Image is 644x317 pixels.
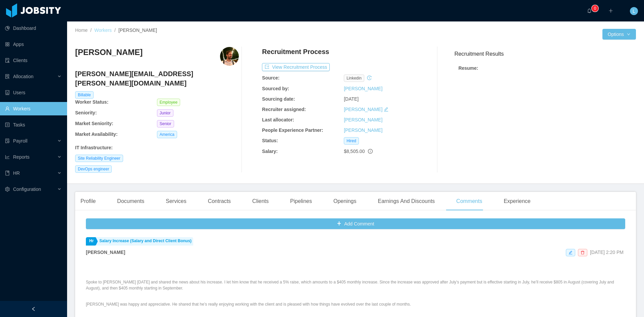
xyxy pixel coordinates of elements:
[13,170,20,176] span: HR
[160,192,192,211] div: Services
[114,28,116,33] span: /
[118,28,157,33] span: [PERSON_NAME]
[86,250,125,255] strong: [PERSON_NAME]
[262,127,323,133] b: People Experience Partner:
[5,54,62,67] a: icon: auditClients
[5,118,62,131] a: icon: profileTasks
[112,192,150,211] div: Documents
[157,120,174,127] span: Senior
[157,109,173,117] span: Junior
[96,237,193,246] a: Salary Increase (Salary and Direct Client Bonus)
[262,75,279,81] b: Source:
[262,96,295,102] b: Sourcing date:
[5,74,10,79] i: icon: solution
[262,117,294,122] b: Last allocator:
[75,91,94,99] span: Billable
[157,131,177,138] span: America
[5,139,10,143] i: icon: file-protect
[459,65,478,71] strong: Resume :
[75,192,101,211] div: Profile
[384,107,388,112] i: icon: edit
[498,192,536,211] div: Experience
[262,64,330,70] a: icon: exportView Recruitment Process
[344,96,359,102] span: [DATE]
[5,155,10,159] i: icon: line-chart
[454,50,636,58] h3: Recruitment Results
[75,131,118,137] b: Market Availability:
[75,69,239,88] h4: [PERSON_NAME][EMAIL_ADDRESS][PERSON_NAME][DOMAIN_NAME]
[247,192,274,211] div: Clients
[372,192,440,211] div: Earnings And Discounts
[75,47,143,58] h3: [PERSON_NAME]
[5,171,10,175] i: icon: book
[90,28,92,33] span: /
[592,5,598,12] sup: 0
[5,187,10,192] i: icon: setting
[262,149,278,154] b: Salary:
[344,137,359,145] span: Hired
[203,192,236,211] div: Contracts
[262,107,306,112] b: Recruiter assigned:
[344,149,365,154] span: $8,505.00
[5,102,62,115] a: icon: userWorkers
[75,121,113,126] b: Market Seniority:
[86,279,625,291] p: Spoke to [PERSON_NAME] [DATE] and shared the news about his increase. I let him know that he rece...
[13,154,30,160] span: Reports
[344,107,382,112] a: [PERSON_NAME]
[590,250,624,255] span: [DATE] 2:20 PM
[344,117,382,122] a: [PERSON_NAME]
[608,8,613,13] i: icon: plus
[262,63,330,71] button: icon: exportView Recruitment Process
[285,192,317,211] div: Pipelines
[581,251,585,255] i: icon: delete
[344,74,364,82] span: linkedin
[344,86,382,91] a: [PERSON_NAME]
[75,165,112,173] span: DevOps engineer
[75,28,88,33] a: Home
[262,47,329,56] h4: Recruitment Process
[75,145,113,150] b: IT Infrastructure :
[86,237,95,246] a: Hr
[94,28,112,33] a: Workers
[220,47,239,66] img: 7f0543ea-4a88-47a9-acac-9564a78b18eb_664be87e9678e-400w.png
[451,192,487,211] div: Comments
[75,155,123,162] span: Site Reliability Engineer
[5,86,62,99] a: icon: robotUsers
[569,251,573,255] i: icon: edit
[262,86,289,91] b: Sourced by:
[344,127,382,133] a: [PERSON_NAME]
[633,7,635,15] span: L
[75,99,108,105] b: Worker Status:
[328,192,362,211] div: Openings
[86,301,625,307] p: [PERSON_NAME] was happy and appreciative. He shared that he’s really enjoying working with the cl...
[86,218,625,229] button: icon: plusAdd Comment
[5,21,62,35] a: icon: pie-chartDashboard
[75,110,97,115] b: Seniority:
[602,29,636,40] button: Optionsicon: down
[367,75,372,80] i: icon: history
[13,138,28,144] span: Payroll
[13,74,34,79] span: Allocation
[13,187,41,192] span: Configuration
[5,38,62,51] a: icon: appstoreApps
[368,149,373,154] span: info-circle
[157,99,180,106] span: Employee
[587,8,592,13] i: icon: bell
[262,138,278,143] b: Status:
